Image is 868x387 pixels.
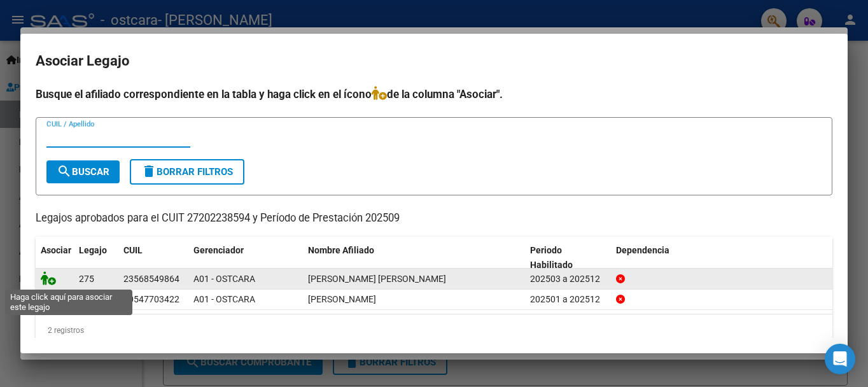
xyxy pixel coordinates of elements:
[123,245,143,255] span: CUIL
[36,211,832,227] p: Legajos aprobados para el CUIT 27202238594 y Período de Prestación 202509
[79,274,94,284] span: 275
[41,245,71,255] span: Asociar
[141,166,233,178] span: Borrar Filtros
[188,237,303,279] datatable-header-cell: Gerenciador
[530,292,606,307] div: 202501 a 202512
[74,237,118,279] datatable-header-cell: Legajo
[825,344,855,374] div: Open Intercom Messenger
[611,237,833,279] datatable-header-cell: Dependencia
[36,49,832,73] h2: Asociar Legajo
[308,294,376,304] span: MAIDANA FRANCISCO IGNACIO
[79,245,107,255] span: Legajo
[57,164,72,179] mat-icon: search
[36,86,832,102] h4: Busque el afiliado correspondiente en la tabla y haga click en el ícono de la columna "Asociar".
[193,294,255,304] span: A01 - OSTCARA
[79,294,94,304] span: 276
[123,292,179,307] div: 20547703422
[308,274,446,284] span: MAIDANA VALENTINA AYLIN
[123,272,179,286] div: 23568549864
[36,237,74,279] datatable-header-cell: Asociar
[130,159,244,185] button: Borrar Filtros
[616,245,669,255] span: Dependencia
[57,166,109,178] span: Buscar
[530,272,606,286] div: 202503 a 202512
[193,245,244,255] span: Gerenciador
[193,274,255,284] span: A01 - OSTCARA
[530,245,573,270] span: Periodo Habilitado
[525,237,611,279] datatable-header-cell: Periodo Habilitado
[118,237,188,279] datatable-header-cell: CUIL
[308,245,374,255] span: Nombre Afiliado
[303,237,525,279] datatable-header-cell: Nombre Afiliado
[141,164,157,179] mat-icon: delete
[46,160,120,183] button: Buscar
[36,314,832,346] div: 2 registros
